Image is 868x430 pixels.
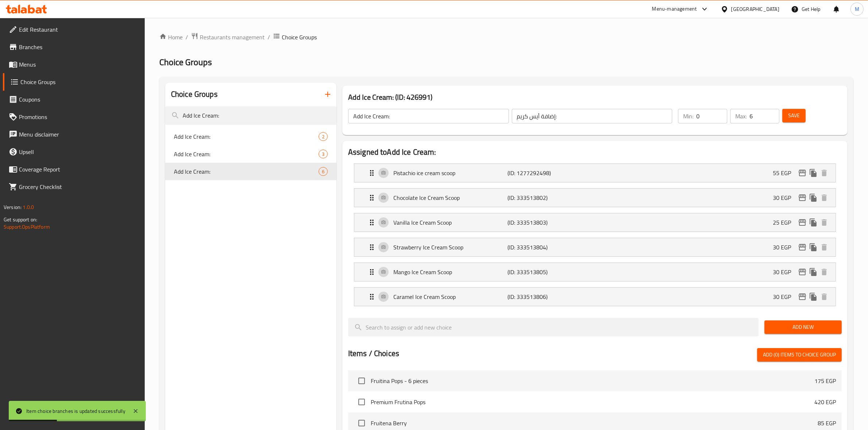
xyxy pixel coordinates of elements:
button: Add New [764,320,842,334]
li: / [186,33,188,42]
button: duplicate [808,291,819,302]
button: delete [819,167,830,178]
span: Edit Restaurant [19,25,139,34]
span: 1.0.0 [23,202,34,212]
span: Grocery Checklist [19,182,139,191]
span: Add Ice Cream: [174,150,319,158]
button: duplicate [808,267,819,277]
a: Home [159,33,183,42]
div: Expand [354,288,836,306]
span: Select choice [354,394,369,410]
button: edit [797,291,808,302]
a: Coverage Report [3,161,145,178]
button: delete [819,217,830,228]
button: duplicate [808,242,819,253]
span: 6 [319,168,327,175]
li: Expand [348,210,842,235]
button: Add (0) items to choice group [757,348,842,362]
span: Select choice [354,373,369,388]
h2: Assigned to Add Ice Cream: [348,147,842,158]
div: Expand [354,238,836,256]
p: (ID: 333513804) [508,243,584,252]
button: delete [819,291,830,302]
button: duplicate [808,217,819,228]
a: Support.OpsPlatform [4,222,50,232]
li: / [268,33,270,42]
button: delete [819,242,830,253]
button: Save [782,109,806,122]
button: edit [797,267,808,277]
p: 30 EGP [773,193,797,202]
span: Choice Groups [282,33,317,42]
div: Expand [354,164,836,182]
div: Choices [319,132,328,141]
span: 2 [319,133,327,140]
span: Choice Groups [159,54,212,70]
a: Promotions [3,108,145,126]
div: Item choice branches is updated successfully [26,407,125,415]
p: Vanilla Ice Cream Scoop [393,218,508,227]
p: (ID: 333513806) [508,292,584,301]
span: Fruitena Berry [371,419,818,427]
span: Add Ice Cream: [174,167,319,176]
span: Coupons [19,95,139,104]
div: Choices [319,150,328,158]
input: search [348,318,759,336]
div: Expand [354,189,836,207]
span: Fruitina Pops - 6 pieces [371,376,814,385]
li: Expand [348,284,842,309]
div: Menu-management [652,5,697,13]
span: Restaurants management [200,33,265,42]
li: Expand [348,185,842,210]
h2: Choice Groups [171,89,218,100]
div: [GEOGRAPHIC_DATA] [731,5,779,13]
li: Expand [348,161,842,185]
div: Expand [354,213,836,232]
li: Expand [348,235,842,260]
nav: breadcrumb [159,32,853,42]
p: 175 EGP [814,376,836,385]
li: Expand [348,260,842,284]
p: (ID: 333513805) [508,268,584,276]
p: Chocolate Ice Cream Scoop [393,193,508,202]
span: Branches [19,43,139,51]
p: (ID: 333513802) [508,193,584,202]
p: 420 EGP [814,398,836,406]
div: Add Ice Cream:2 [165,128,336,145]
p: Max: [735,112,747,121]
a: Coupons [3,91,145,108]
a: Restaurants management [191,32,265,42]
span: Coverage Report [19,165,139,174]
p: (ID: 1277292498) [508,169,584,177]
span: Menus [19,60,139,69]
span: M [855,5,859,13]
p: 30 EGP [773,243,797,252]
p: 30 EGP [773,292,797,301]
span: Add (0) items to choice group [763,350,836,359]
span: Version: [4,202,22,212]
a: Choice Groups [3,73,145,91]
span: Add New [770,323,836,332]
button: duplicate [808,192,819,203]
input: search [165,106,336,125]
div: Add Ice Cream:3 [165,145,336,163]
span: Save [788,111,800,120]
button: delete [819,192,830,203]
p: Strawberry Ice Cream Scoop [393,243,508,252]
button: edit [797,192,808,203]
p: Min: [683,112,693,121]
a: Branches [3,38,145,56]
span: Promotions [19,113,139,121]
a: Edit Restaurant [3,21,145,38]
span: Menu disclaimer [19,130,139,139]
p: 30 EGP [773,268,797,276]
button: edit [797,242,808,253]
div: Expand [354,263,836,281]
p: (ID: 333513803) [508,218,584,227]
span: Choice Groups [20,78,139,86]
a: Menu disclaimer [3,126,145,143]
p: Caramel Ice Cream Scoop [393,292,508,301]
span: 3 [319,151,327,158]
span: Add Ice Cream: [174,132,319,141]
p: 85 EGP [818,419,836,427]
